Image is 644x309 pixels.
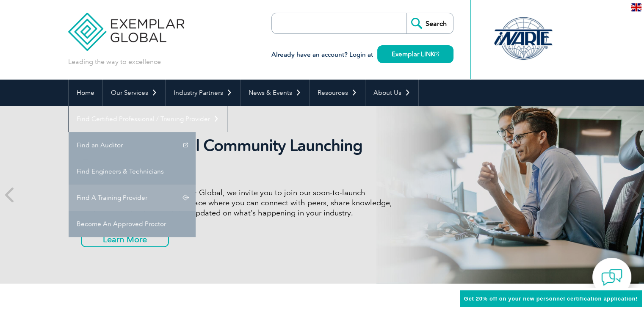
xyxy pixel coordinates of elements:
img: open_square.png [434,52,439,56]
a: Find Engineers & Technicians [69,158,196,185]
a: Become An Approved Proctor [69,211,196,237]
img: contact-chat.png [601,267,622,288]
input: Search [406,13,453,33]
a: Exemplar LINK [377,45,453,63]
a: Find an Auditor [69,132,196,158]
a: Resources [310,80,365,106]
h2: Exemplar Global Community Launching Soon [81,136,398,175]
p: Leading the way to excellence [68,57,161,66]
a: Home [69,80,102,106]
a: Find A Training Provider [69,185,196,211]
a: Learn More [81,231,169,247]
a: News & Events [240,80,309,106]
a: Our Services [103,80,165,106]
h3: Already have an account? Login at [271,50,453,60]
a: Industry Partners [166,80,240,106]
img: en [631,3,641,11]
a: Find Certified Professional / Training Provider [69,106,227,132]
a: About Us [365,80,418,106]
span: Get 20% off on your new personnel certification application! [464,295,638,302]
p: As a valued member of Exemplar Global, we invite you to join our soon-to-launch Community—a fun, ... [81,188,398,218]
